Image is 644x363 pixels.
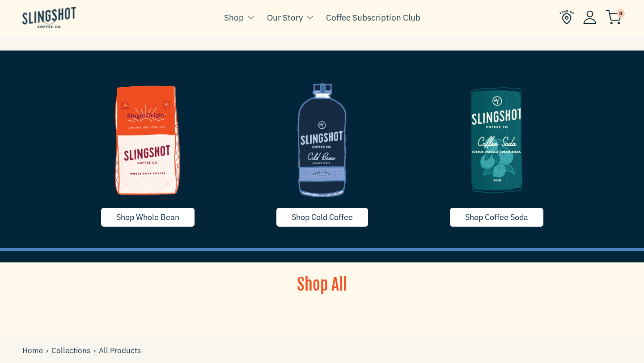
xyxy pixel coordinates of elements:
img: cart [606,10,622,25]
a: Coffee Subscription Club [326,11,420,24]
span: Shop Whole Bean [116,212,179,222]
span: Shop Cold Coffee [292,212,353,222]
h1: Shop All [239,274,405,296]
a: 0 [606,12,622,22]
a: Home [22,345,46,357]
span: Shop Coffee Soda [465,212,528,222]
img: coldcoffee-1635629668715_1200x.png [241,73,402,207]
a: Our Story [267,11,303,24]
img: image-5-1635790255718_1200x.png [416,73,577,207]
span: › [93,345,99,357]
div: All Products [22,345,141,357]
img: whole-bean-1635790255739_1200x.png [67,73,228,207]
a: Shop [224,11,244,24]
span: 0 [617,9,625,17]
span: › [46,345,51,357]
img: Account [583,10,597,24]
a: Collections [51,345,93,357]
img: Find Us [559,10,574,25]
